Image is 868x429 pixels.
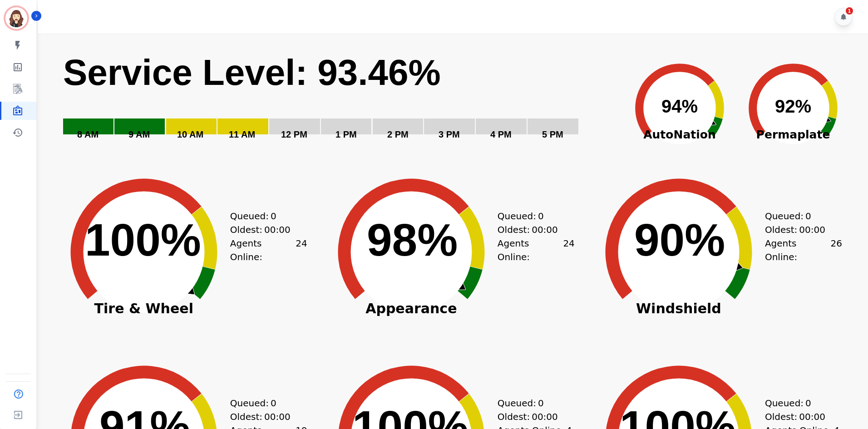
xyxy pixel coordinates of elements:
[229,129,255,139] text: 11 AM
[805,396,811,410] span: 0
[281,129,307,139] text: 12 PM
[271,209,276,223] span: 0
[532,410,558,424] span: 00:00
[623,126,736,143] span: AutoNation
[230,209,298,223] div: Queued:
[765,237,842,264] div: Agents Online:
[296,237,307,264] span: 24
[498,223,566,237] div: Oldest:
[538,209,544,223] span: 0
[264,223,291,237] span: 00:00
[177,129,203,139] text: 10 AM
[53,304,235,313] span: Tire & Wheel
[538,396,544,410] span: 0
[563,237,574,264] span: 24
[439,129,460,139] text: 3 PM
[5,7,27,29] img: Bordered avatar
[532,223,558,237] span: 00:00
[799,410,825,424] span: 00:00
[830,237,842,264] span: 26
[62,50,621,153] svg: Service Level: 0%
[498,209,566,223] div: Queued:
[661,96,698,116] text: 94%
[271,396,276,410] span: 0
[805,209,811,223] span: 0
[736,126,850,143] span: Permaplate
[542,129,563,139] text: 5 PM
[498,396,566,410] div: Queued:
[498,410,566,424] div: Oldest:
[775,96,811,116] text: 92%
[387,129,409,139] text: 2 PM
[77,129,99,139] text: 8 AM
[588,304,769,313] span: Windshield
[321,304,502,313] span: Appearance
[63,52,441,93] text: Service Level: 93.46%
[335,129,357,139] text: 1 PM
[799,223,825,237] span: 00:00
[230,396,298,410] div: Queued:
[634,214,725,265] text: 90%
[498,237,575,264] div: Agents Online:
[765,223,833,237] div: Oldest:
[765,209,833,223] div: Queued:
[230,410,298,424] div: Oldest:
[85,214,201,265] text: 100%
[846,7,853,15] div: 1
[765,410,833,424] div: Oldest:
[230,223,298,237] div: Oldest:
[128,129,150,139] text: 9 AM
[264,410,291,424] span: 00:00
[367,214,458,265] text: 98%
[230,237,307,264] div: Agents Online:
[765,396,833,410] div: Queued:
[490,129,512,139] text: 4 PM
